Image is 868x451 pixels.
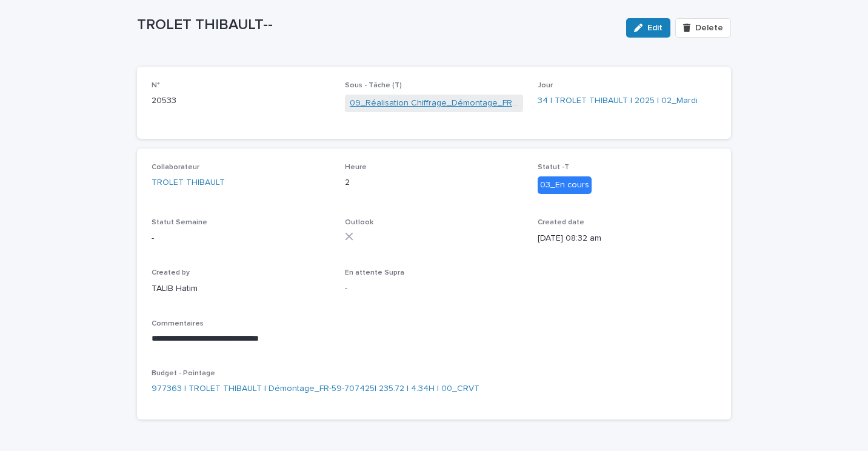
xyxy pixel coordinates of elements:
a: 09_Réalisation Chiffrage_Démontage_FR-59-707425 [350,97,519,110]
p: - [152,232,330,245]
span: Created date [538,219,584,226]
p: 2 [345,176,524,189]
span: Edit [647,24,663,32]
span: Budget - Pointage [152,370,215,377]
span: N° [152,82,160,89]
span: En attente Supra [345,269,404,276]
span: Outlook [345,219,373,226]
p: TROLET THIBAULT-- [137,16,616,34]
span: Statut -T [538,164,569,171]
div: 03_En cours [538,176,592,194]
span: Sous - Tâche (T) [345,82,402,89]
a: 977363 | TROLET THIBAULT | Démontage_FR-59-707425| 235.72 | 4.34H | 00_CRVT [152,383,479,395]
p: [DATE] 08:32 am [538,232,716,245]
span: Heure [345,164,367,171]
a: TROLET THIBAULT [152,176,225,189]
p: - [345,282,524,295]
span: Jour [538,82,553,89]
span: Collaborateur [152,164,199,171]
a: 34 | TROLET THIBAULT | 2025 | 02_Mardi [538,95,698,107]
p: TALIB Hatim [152,282,330,295]
span: Delete [695,24,723,32]
button: Edit [626,18,670,38]
span: Created by [152,269,190,276]
span: Commentaires [152,320,204,327]
span: Statut Semaine [152,219,207,226]
p: 20533 [152,95,330,107]
button: Delete [675,18,731,38]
